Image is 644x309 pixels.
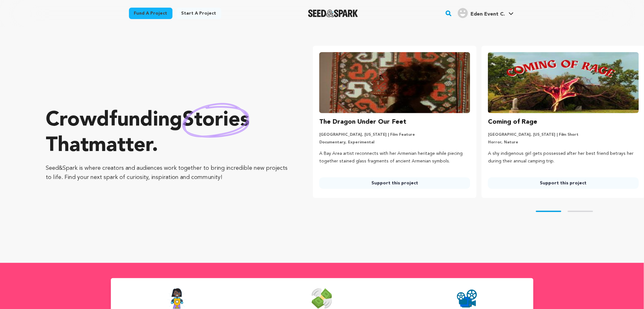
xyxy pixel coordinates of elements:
p: A shy indigenous girl gets possessed after her best friend betrays her during their annual campin... [488,150,639,165]
p: Seed&Spark is where creators and audiences work together to bring incredible new projects to life... [46,164,288,182]
a: Fund a project [129,8,173,19]
a: Eden Event C.'s Profile [457,7,515,18]
p: Crowdfunding that . [46,108,288,159]
p: [GEOGRAPHIC_DATA], [US_STATE] | Film Short [488,132,639,137]
h3: Coming of Rage [488,117,537,127]
img: Seed&Spark Money Raised Icon [312,288,332,309]
img: Seed&Spark Projects Created Icon [457,288,477,309]
div: Eden Event C.'s Profile [458,8,505,18]
span: matter [89,136,152,156]
img: Seed&Spark Success Rate Icon [167,288,187,309]
img: Coming of Rage image [488,52,639,113]
img: hand sketched image [182,103,249,138]
p: Horror, Nature [488,140,639,145]
img: The Dragon Under Our Feet image [319,52,470,113]
p: A Bay Area artist reconnects with her Armenian heritage while piecing together stained glass frag... [319,150,470,165]
p: [GEOGRAPHIC_DATA], [US_STATE] | Film Feature [319,132,470,137]
a: Support this project [319,177,470,189]
a: Start a project [176,8,221,19]
img: Seed&Spark Logo Dark Mode [308,10,358,17]
p: Documentary, Experimental [319,140,470,145]
a: Seed&Spark Homepage [308,10,358,17]
span: Eden Event C.'s Profile [457,7,515,20]
h3: The Dragon Under Our Feet [319,117,406,127]
img: user.png [458,8,468,18]
a: Support this project [488,177,639,189]
span: Eden Event C. [471,12,505,17]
